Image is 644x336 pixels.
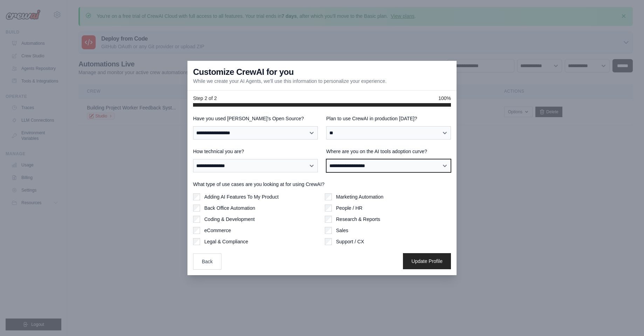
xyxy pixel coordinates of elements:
[326,148,451,155] label: Where are you on the AI tools adoption curve?
[193,66,294,78] h3: Customize CrewAI for you
[438,95,451,102] span: 100%
[336,227,348,234] label: Sales
[204,193,279,200] label: Adding AI Features To My Product
[193,95,217,102] span: Step 2 of 2
[204,216,255,223] label: Coding & Development
[193,181,451,188] label: What type of use cases are you looking at for using CrewAI?
[204,227,231,234] label: eCommerce
[403,253,451,269] button: Update Profile
[193,115,318,122] label: Have you used [PERSON_NAME]'s Open Source?
[204,205,255,212] label: Back Office Automation
[193,148,318,155] label: How technical you are?
[336,216,380,223] label: Research & Reports
[193,253,221,270] button: Back
[326,115,451,122] label: Plan to use CrewAI in production [DATE]?
[336,238,364,245] label: Support / CX
[193,78,386,85] p: While we create your AI Agents, we'll use this information to personalize your experience.
[336,205,362,212] label: People / HR
[204,238,248,245] label: Legal & Compliance
[336,193,383,200] label: Marketing Automation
